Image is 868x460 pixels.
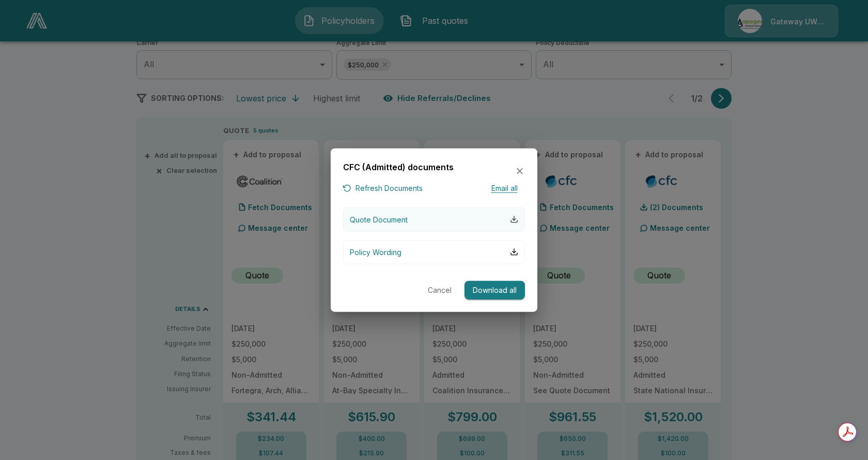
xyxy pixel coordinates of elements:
h6: CFC (Admitted) documents [343,160,454,174]
button: Policy Wording [343,240,525,264]
button: Email all [484,182,525,195]
p: Policy Wording [350,246,401,257]
button: Download all [464,280,525,300]
button: Cancel [423,280,456,300]
p: Quote Document [350,214,408,225]
button: Quote Document [343,207,525,231]
button: Refresh Documents [343,182,423,195]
